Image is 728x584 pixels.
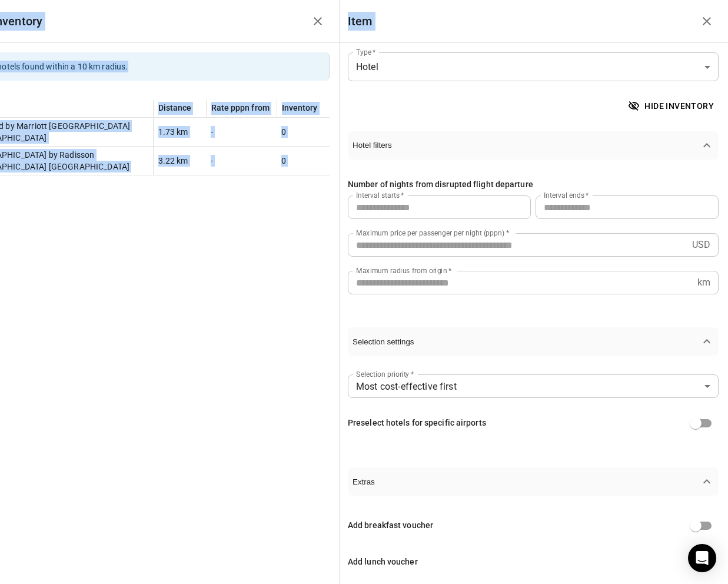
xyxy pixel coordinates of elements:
div: Hotel filters [348,356,719,453]
div: Add lunch voucher [348,556,418,569]
button: Selection settings [348,327,719,356]
button: Hide inventory [626,95,719,117]
span: Hotel [356,60,700,74]
h1: Item [348,12,373,31]
div: Most cost-effective first [348,374,719,398]
div: Hotel filters [348,160,719,314]
div: Number of nights from disrupted flight departure [348,178,533,191]
div: Add breakfast voucher [348,519,433,532]
div: Open Intercom Messenger [688,544,716,572]
button: Extras [348,467,719,496]
label: Type [356,47,376,57]
div: Preselect hotels for specific airports [348,417,486,430]
label: Maximum radius from origin [356,266,451,276]
label: Maximum price per passenger per night (pppn) [356,228,509,238]
p: km [697,276,710,290]
label: Selection priority [356,369,414,379]
span: Selection settings [353,337,700,346]
button: Close drawer [695,9,719,33]
label: Interval starts [356,190,404,200]
button: Hotel filters [348,131,719,160]
label: Interval ends [544,190,589,200]
span: Extras [353,477,700,486]
p: USD [692,238,710,252]
span: Hotel filters [353,141,700,150]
